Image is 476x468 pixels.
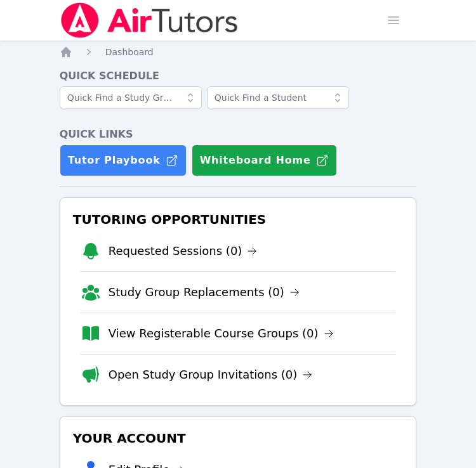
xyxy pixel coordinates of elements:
[109,283,300,301] a: Study Group Replacements (0)
[60,46,417,58] nav: Breadcrumb
[105,46,154,58] a: Dashboard
[60,145,187,176] a: Tutor Playbook
[109,325,334,342] a: View Registerable Course Groups (0)
[70,208,406,231] h3: Tutoring Opportunities
[109,366,313,384] a: Open Study Group Invitations (0)
[60,86,202,109] input: Quick Find a Study Group
[60,68,417,84] h4: Quick Schedule
[109,242,258,260] a: Requested Sessions (0)
[70,427,406,450] h3: Your Account
[60,3,239,38] img: Air Tutors
[60,127,417,142] h4: Quick Links
[192,145,337,176] button: Whiteboard Home
[105,47,154,57] span: Dashboard
[207,86,349,109] input: Quick Find a Student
